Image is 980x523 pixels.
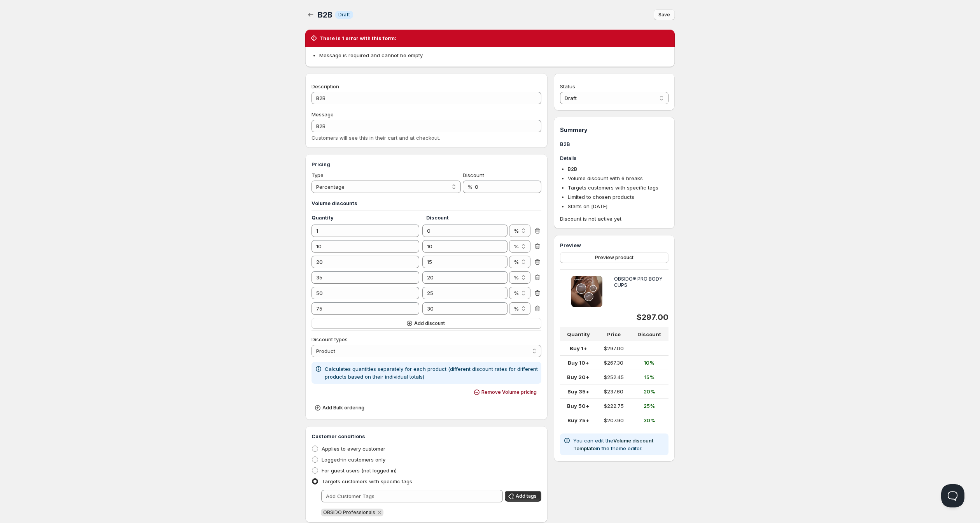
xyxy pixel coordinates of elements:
td: Buy 1+ [560,341,597,356]
span: Discount [463,172,484,178]
p: Calculates quantities separately for each product (different discount rates for different product... [325,365,538,381]
span: B2B [318,10,332,19]
td: Buy 35+ [560,384,597,399]
td: Buy 20+ [560,370,597,384]
div: $297.00 [560,313,668,321]
p: You can edit the in the theme editor. [573,437,665,452]
button: Remove Volume pricing [471,387,541,398]
span: Targets customers with specific tags [568,184,658,191]
span: Status [560,83,575,90]
span: Starts on [DATE] [568,203,607,209]
li: Message is required and cannot be empty [319,51,668,59]
span: OBSIDO Professionals [323,509,375,515]
th: Price [597,327,630,341]
span: Add tags [516,493,537,499]
td: $237.60 [597,384,630,399]
span: Message [311,111,334,118]
td: Buy 50+ [560,399,597,413]
span: Preview product [595,254,633,261]
iframe: Help Scout Beacon - Open [941,484,964,507]
td: $267.30 [597,356,630,370]
th: Discount [630,327,668,341]
span: Remove Volume pricing [481,389,537,395]
button: Preview product [560,252,668,263]
td: 10% [630,356,668,370]
span: Applies to every customer [322,446,385,452]
h4: Discount [426,214,510,221]
span: B2B [568,166,577,172]
span: Limited to chosen products [568,194,634,200]
span: Targets customers with specific tags [322,478,412,484]
button: Add tags [505,491,541,502]
span: Add Bulk ordering [322,405,364,411]
span: Add discount [414,320,445,326]
td: 30% [630,413,668,428]
h3: B2B [560,140,668,148]
td: 15% [630,370,668,384]
span: For guest users (not logged in) [322,467,397,474]
span: Discount types [311,336,348,342]
h3: Details [560,154,668,162]
h5: OBSIDO® PRO BODY CUPS [614,276,668,307]
span: Volume discount with 6 breaks [568,175,643,181]
img: OBSIDO® PRO BODY CUPS [571,276,602,307]
td: Buy 10+ [560,356,597,370]
span: Logged-in customers only [322,456,385,463]
h1: Summary [560,126,668,134]
span: Discount is not active yet [560,215,668,223]
td: $207.90 [597,413,630,428]
button: Add discount [311,318,541,329]
input: Private internal description [311,92,541,104]
button: Save [654,9,675,20]
input: Add Customer Tags [321,490,503,502]
span: Save [658,12,670,18]
a: Volume discount Template [573,437,653,451]
td: Buy 75+ [560,413,597,428]
h3: Pricing [311,160,541,168]
h2: There is 1 error with this form: [319,34,396,42]
h3: Volume discounts [311,199,541,207]
span: Type [311,172,324,178]
td: 25% [630,399,668,413]
span: % [467,184,472,190]
td: $252.45 [597,370,630,384]
h4: Quantity [311,214,426,221]
td: $297.00 [597,341,630,356]
h3: Customer conditions [311,432,541,440]
th: Quantity [560,327,597,341]
span: Draft [338,12,350,18]
td: $222.75 [597,399,630,413]
span: Customers will see this in their cart and at checkout. [311,135,440,141]
td: 20% [630,384,668,399]
button: Remove OBSIDO Professionals [376,509,383,516]
h3: Preview [560,241,668,249]
button: Add Bulk ordering [311,402,369,413]
span: Description [311,83,339,90]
